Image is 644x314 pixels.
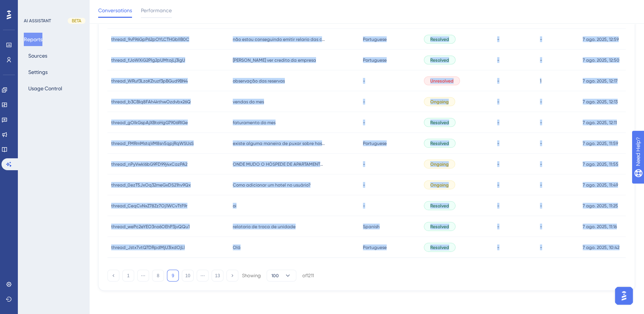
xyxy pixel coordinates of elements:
span: Unresolved [430,78,454,84]
button: ⋯ [197,270,209,282]
span: Resolved [430,203,449,209]
button: 1 [122,270,134,282]
span: - [540,224,542,230]
span: ONDE MUDO O HÓSPEDE DE APARTAMENTO?? [233,161,326,167]
span: Portuguese [363,245,387,250]
button: Settings [24,65,52,79]
span: - [497,203,499,209]
span: vendas do mes [233,99,264,105]
span: thread_WRuf3LzoKZruzf3pBGud9BN4 [111,78,188,84]
button: 10 [182,270,194,282]
span: Resolved [430,57,449,63]
span: 7 ago. 2025, 10:42 [583,245,619,250]
span: thread_Jstx7vtQ7DRpdMjU3lxdOjLl [111,245,185,250]
span: 7 ago. 2025, 11:59 [583,140,618,146]
span: Portuguese [363,36,387,42]
span: Portuguese [363,140,387,146]
span: thread_fJoWXiG2Plg2pUMtojLj3lgU [111,57,185,63]
span: - [540,245,542,250]
span: 100 [271,273,279,279]
span: - [540,36,542,42]
span: Resolved [430,224,449,230]
span: faturamento do mes [233,120,276,126]
span: thread_CeqCvNxZ78Zz7Oj1WCvTtF9r [111,203,187,209]
span: 7 ago. 2025, 12:50 [583,57,619,63]
span: Resolved [430,36,449,42]
span: - [497,120,499,126]
span: existe alguma maneira de puxar sobre hospedes que se hospedaram apenas uma unica vez ? [233,140,326,146]
span: não estou conseguindo emitir relario das comissões para as agencias [233,36,326,42]
span: - [497,36,499,42]
button: ⋯ [137,270,149,282]
div: of 1211 [302,272,314,279]
button: 8 [152,270,164,282]
span: - [540,120,542,126]
span: - [497,57,499,63]
span: thread_FMRmMstqVM8sn5qpjRqWSUsS [111,140,194,146]
span: thread_b3CBIq8FAh4kthwOzdvbx26Q [111,99,191,105]
span: Ongoing [430,161,449,167]
span: - [497,161,499,167]
span: observação das reservas [233,78,285,84]
span: thread_wePc2eYEO3no6OEhP3jvQQu1 [111,224,190,230]
span: - [540,203,542,209]
span: - [497,182,499,188]
span: 1 [540,78,541,84]
span: Resolved [430,120,449,126]
span: - [363,120,365,126]
span: - [540,57,542,63]
span: - [497,224,499,230]
span: Como adicionar um hotel no usuário? [233,182,310,188]
div: AI ASSISTANT [24,18,51,24]
span: - [540,99,542,105]
span: Need Help? [17,2,46,11]
span: 7 ago. 2025, 12:59 [583,36,619,42]
button: 9 [167,270,179,282]
span: - [363,99,365,105]
span: 7 ago. 2025, 11:16 [583,224,617,230]
span: - [363,203,365,209]
span: - [497,78,499,84]
button: Reports [24,33,42,46]
span: relatorio de troca de unidade [233,224,296,230]
span: Ongoing [430,99,449,105]
span: 7 ago. 2025, 11:25 [583,203,618,209]
span: - [540,182,542,188]
span: - [497,245,499,250]
span: thread_9vF96GpP62pOYLCTHGbllB0C [111,36,189,42]
button: 100 [267,270,296,282]
span: [PERSON_NAME] ver credito da empresa [233,57,316,63]
span: Resolved [430,140,449,146]
span: - [497,99,499,105]
span: Conversations [98,6,132,15]
button: Sources [24,49,52,62]
span: Portuguese [363,57,387,63]
span: 7 ago. 2025, 11:55 [583,161,618,167]
span: Olá [233,245,241,250]
span: 7 ago. 2025, 12:13 [583,99,618,105]
span: - [363,182,365,188]
span: thread_0ezT5JxOq32meGxDS21hv9Qx [111,182,191,188]
span: oi [233,203,236,209]
button: Usage Control [24,82,67,95]
span: 7 ago. 2025, 12:17 [583,78,618,84]
span: thread_nPyVwkI6bG9FD99j4xCazPA2 [111,161,187,167]
span: - [497,140,499,146]
span: - [363,78,365,84]
span: 7 ago. 2025, 12:11 [583,120,617,126]
span: Spanish [363,224,380,230]
div: Showing [242,272,261,279]
span: Resolved [430,245,449,250]
span: thread_gOlkGspAjXBtoHgG7906RIGe [111,120,188,126]
span: - [540,140,542,146]
div: BETA [68,18,86,24]
span: Performance [141,6,172,15]
button: 13 [212,270,223,282]
iframe: UserGuiding AI Assistant Launcher [613,285,635,307]
span: 7 ago. 2025, 11:49 [583,182,618,188]
span: - [540,161,542,167]
span: - [363,161,365,167]
span: Ongoing [430,182,449,188]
